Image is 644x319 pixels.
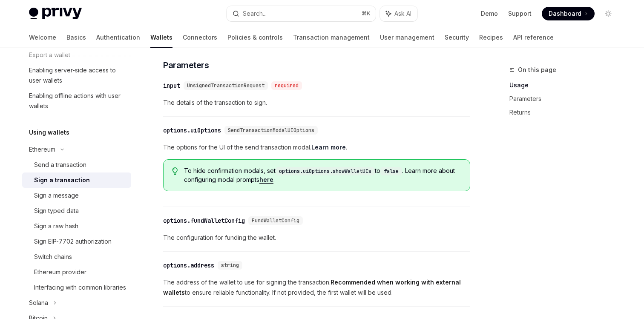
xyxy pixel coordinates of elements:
span: Dashboard [549,9,581,18]
div: Ethereum provider [34,267,86,277]
a: Wallets [150,27,172,48]
a: Transaction management [293,27,370,48]
button: Toggle dark mode [601,7,615,20]
a: Authentication [96,27,140,48]
a: Returns [509,106,622,119]
button: Search...⌘K [227,6,376,21]
a: Welcome [29,27,56,48]
div: Sign EIP-7702 authorization [34,236,112,247]
a: Support [508,9,532,18]
span: string [221,262,239,269]
span: Ask AI [394,9,411,18]
h5: Using wallets [29,127,69,138]
a: Parameters [509,92,622,106]
a: Sign EIP-7702 authorization [22,234,131,249]
a: Enabling offline actions with user wallets [22,88,131,114]
div: Sign typed data [34,206,79,216]
span: Parameters [163,59,209,71]
span: ⌘ K [362,10,371,17]
code: options.uiOptions.showWalletUIs [276,167,375,175]
div: options.uiOptions [163,126,221,135]
div: Search... [243,9,267,19]
div: Ethereum [29,144,55,155]
div: Send a transaction [34,160,86,170]
a: Learn more [311,144,346,151]
a: Connectors [183,27,217,48]
a: API reference [513,27,554,48]
a: Switch chains [22,249,131,264]
span: On this page [518,65,556,75]
a: Sign a message [22,188,131,203]
div: Sign a raw hash [34,221,78,231]
svg: Tip [172,167,178,175]
a: Sign a transaction [22,172,131,188]
a: User management [380,27,434,48]
span: FundWalletConfig [252,217,299,224]
div: Sign a message [34,190,79,201]
a: Basics [66,27,86,48]
div: required [271,81,302,90]
span: The configuration for funding the wallet. [163,233,470,243]
a: Policies & controls [227,27,283,48]
div: Enabling server-side access to user wallets [29,65,126,86]
a: Demo [481,9,498,18]
code: false [380,167,402,175]
div: options.address [163,261,214,270]
a: Recipes [479,27,503,48]
a: Ethereum provider [22,264,131,280]
div: options.fundWalletConfig [163,216,245,225]
span: The address of the wallet to use for signing the transaction. to ensure reliable functionality. I... [163,277,470,298]
button: Ask AI [380,6,417,21]
span: The details of the transaction to sign. [163,98,470,108]
img: light logo [29,8,82,20]
a: Enabling server-side access to user wallets [22,63,131,88]
a: Security [445,27,469,48]
a: here [259,176,273,184]
span: The options for the UI of the send transaction modal. . [163,142,470,152]
a: Dashboard [542,7,595,20]
div: Interfacing with common libraries [34,282,126,293]
a: Usage [509,78,622,92]
a: Interfacing with common libraries [22,280,131,295]
div: Enabling offline actions with user wallets [29,91,126,111]
div: Sign a transaction [34,175,90,185]
span: UnsignedTransactionRequest [187,82,264,89]
a: Sign a raw hash [22,218,131,234]
a: Sign typed data [22,203,131,218]
div: Solana [29,298,48,308]
div: Switch chains [34,252,72,262]
span: To hide confirmation modals, set to . Learn more about configuring modal prompts . [184,167,461,184]
a: Send a transaction [22,157,131,172]
div: input [163,81,180,90]
span: SendTransactionModalUIOptions [228,127,314,134]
